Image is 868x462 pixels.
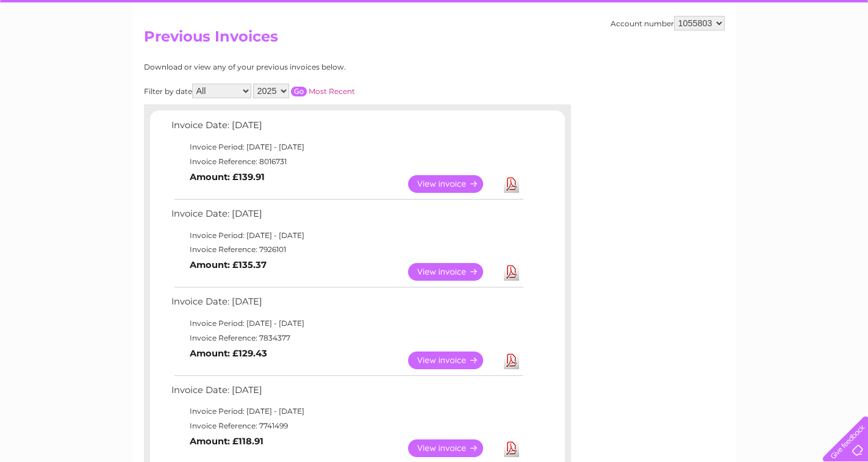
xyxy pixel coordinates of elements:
[190,436,264,447] b: Amount: £118.91
[168,117,525,140] td: Invoice Date: [DATE]
[168,154,525,169] td: Invoice Reference: 8016731
[144,84,464,98] div: Filter by date
[828,52,856,61] a: Log out
[168,242,525,257] td: Invoice Reference: 7926101
[168,228,525,243] td: Invoice Period: [DATE] - [DATE]
[718,52,755,61] a: Telecoms
[190,171,265,182] b: Amount: £139.91
[168,294,525,316] td: Invoice Date: [DATE]
[504,352,519,369] a: Download
[168,404,525,419] td: Invoice Period: [DATE] - [DATE]
[787,52,817,61] a: Contact
[190,259,267,270] b: Amount: £135.37
[504,439,519,457] a: Download
[190,348,267,359] b: Amount: £129.43
[168,206,525,228] td: Invoice Date: [DATE]
[684,52,711,61] a: Energy
[168,331,525,345] td: Invoice Reference: 7834377
[168,382,525,405] td: Invoice Date: [DATE]
[168,316,525,331] td: Invoice Period: [DATE] - [DATE]
[653,52,676,61] a: Water
[638,6,722,21] a: 0333 014 3131
[611,16,725,31] div: Account number
[408,263,498,281] a: View
[30,32,93,69] img: logo.png
[144,28,725,51] h2: Previous Invoices
[408,439,498,457] a: View
[309,87,355,96] a: Most Recent
[408,175,498,193] a: View
[168,140,525,154] td: Invoice Period: [DATE] - [DATE]
[504,175,519,193] a: Download
[408,352,498,369] a: View
[144,63,464,71] div: Download or view any of your previous invoices below.
[504,263,519,281] a: Download
[168,419,525,433] td: Invoice Reference: 7741499
[146,7,723,59] div: Clear Business is a trading name of Verastar Limited (registered in [GEOGRAPHIC_DATA] No. 3667643...
[762,52,780,61] a: Blog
